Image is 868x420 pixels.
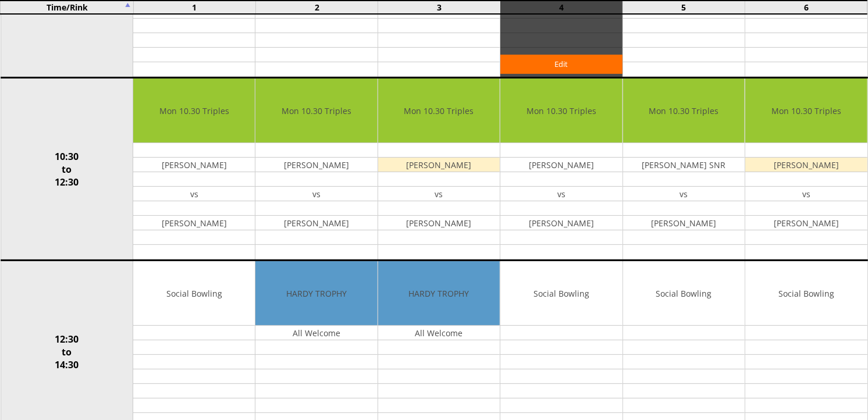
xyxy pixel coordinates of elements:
[256,1,378,14] td: 2
[623,261,745,326] td: Social Bowling
[500,261,622,326] td: Social Bowling
[255,187,377,201] td: vs
[378,261,500,326] td: HARDY TROPHY
[133,187,255,201] td: vs
[500,187,622,201] td: vs
[133,158,255,172] td: [PERSON_NAME]
[622,1,745,14] td: 5
[255,216,377,230] td: [PERSON_NAME]
[255,326,377,340] td: All Welcome
[378,158,500,172] td: [PERSON_NAME]
[745,261,867,326] td: Social Bowling
[500,216,622,230] td: [PERSON_NAME]
[133,1,255,14] td: 1
[133,79,255,143] td: Mon 10.30 Triples
[745,158,867,172] td: [PERSON_NAME]
[745,1,867,14] td: 6
[500,158,622,172] td: [PERSON_NAME]
[745,187,867,201] td: vs
[500,79,622,143] td: Mon 10.30 Triples
[133,261,255,326] td: Social Bowling
[745,216,867,230] td: [PERSON_NAME]
[255,261,377,326] td: HARDY TROPHY
[623,79,745,143] td: Mon 10.30 Triples
[378,1,500,14] td: 3
[378,187,500,201] td: vs
[378,79,500,143] td: Mon 10.30 Triples
[378,326,500,340] td: All Welcome
[500,55,622,74] a: Edit
[1,1,133,14] td: Time/Rink
[1,78,133,261] td: 10:30 to 12:30
[133,216,255,230] td: [PERSON_NAME]
[623,158,745,172] td: [PERSON_NAME] SNR
[623,216,745,230] td: [PERSON_NAME]
[745,79,867,143] td: Mon 10.30 Triples
[378,216,500,230] td: [PERSON_NAME]
[255,158,377,172] td: [PERSON_NAME]
[623,187,745,201] td: vs
[255,79,377,143] td: Mon 10.30 Triples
